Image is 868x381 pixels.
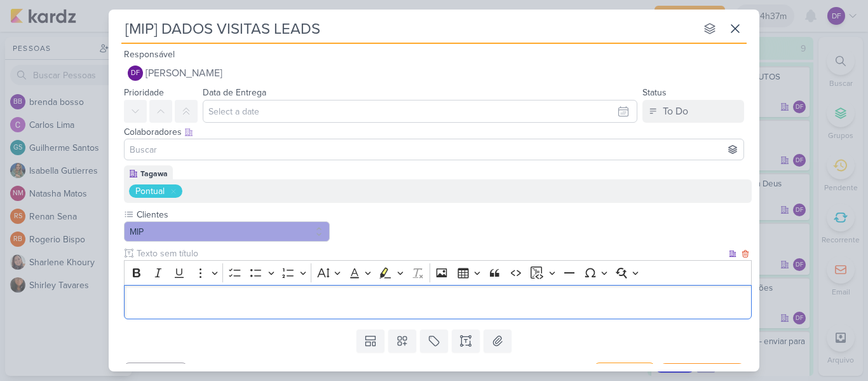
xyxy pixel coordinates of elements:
div: To Do [663,104,688,119]
button: To Do [642,100,744,123]
label: Prioridade [124,87,164,98]
div: Colaboradores [124,125,744,139]
input: Texto sem título [134,247,726,260]
div: Editor editing area: main [124,285,752,320]
button: DF [PERSON_NAME] [124,62,744,85]
input: Buscar [127,142,741,157]
span: [PERSON_NAME] [146,66,222,81]
div: Tagawa [140,168,168,179]
div: Editor toolbar [124,260,752,285]
label: Responsável [124,49,175,60]
p: DF [131,70,140,77]
div: Pontual [135,184,165,198]
label: Data de Entrega [203,87,266,98]
label: Status [642,87,667,98]
input: Kard Sem Título [121,17,696,40]
input: Select a date [203,100,637,123]
button: MIP [124,221,330,242]
div: Diego Freitas [128,66,143,81]
label: Clientes [135,208,330,221]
